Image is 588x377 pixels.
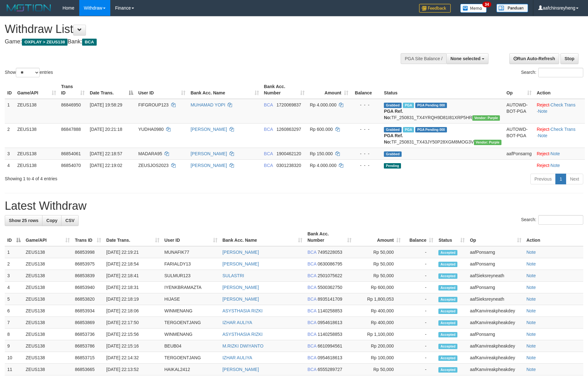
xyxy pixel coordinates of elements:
span: Accepted [438,320,457,326]
td: BEUB04 [162,340,220,352]
span: BCA [307,297,316,302]
td: 86853786 [72,340,104,352]
td: [DATE] 22:17:50 [104,317,162,329]
td: ZEUS138 [23,293,72,305]
th: ID: activate to sort column descending [5,228,23,246]
td: - [403,246,436,258]
span: Grabbed [384,127,402,132]
td: [DATE] 22:15:16 [104,340,162,352]
a: ASYSTHASIA RIZKI [223,332,263,337]
td: ZEUS138 [23,282,72,293]
span: Copy 0954618613 to clipboard [318,355,342,360]
a: Reject [537,163,549,168]
td: 86853839 [72,270,104,282]
td: 11 [5,364,23,375]
span: Copy 1140258853 to clipboard [318,308,342,313]
td: SULMUR123 [162,270,220,282]
span: Accepted [438,309,457,314]
td: 86853869 [72,317,104,329]
span: Copy 6610994561 to clipboard [318,343,342,348]
b: PGA Ref. No: [384,109,403,120]
span: Accepted [438,250,457,255]
td: 8 [5,329,23,340]
h1: Latest Withdraw [5,200,583,212]
a: [PERSON_NAME] [223,297,259,302]
th: User ID: activate to sort column ascending [162,228,220,246]
span: BCA [307,250,316,255]
span: FIFGROUP123 [138,102,169,107]
span: [DATE] 20:21:18 [90,127,122,132]
a: Note [527,343,536,348]
td: Rp 50,000 [354,246,403,258]
a: Note [527,250,536,255]
span: Marked by aafnoeunsreypich [403,103,414,108]
th: Trans ID: activate to sort column ascending [59,81,87,99]
span: BCA [307,320,316,325]
a: Note [527,308,536,313]
a: Show 25 rows [5,215,42,226]
a: [PERSON_NAME] [223,261,259,266]
td: WINMENANG [162,305,220,317]
td: ZEUS138 [15,99,59,124]
span: OXPLAY > ZEUS138 [22,39,68,46]
span: PGA Pending [415,103,447,108]
span: Copy [46,218,57,223]
span: BCA [307,308,316,313]
th: Date Trans.: activate to sort column descending [87,81,136,99]
td: AUTOWD-BOT-PGA [504,123,534,148]
span: BCA [307,273,316,278]
span: MADARA95 [138,151,162,156]
td: ZEUS138 [15,159,59,171]
div: - - - [353,150,379,157]
span: [DATE] 22:19:02 [90,163,122,168]
a: Note [527,261,536,266]
th: Game/API: activate to sort column ascending [23,228,72,246]
span: Copy 0954618613 to clipboard [318,320,342,325]
img: Button%20Memo.svg [460,4,487,13]
span: 86854061 [61,151,81,156]
th: Action [534,81,585,99]
span: BCA [264,163,273,168]
a: IZHAR AULIYA [223,320,252,325]
span: Copy 0630086795 to clipboard [318,261,342,266]
span: Accepted [438,273,457,279]
td: 86853975 [72,258,104,270]
td: 6 [5,305,23,317]
th: Bank Acc. Number: activate to sort column ascending [262,81,307,99]
td: 3 [5,148,15,159]
td: [DATE] 22:18:06 [104,305,162,317]
td: Rp 400,000 [354,305,403,317]
a: Copy [42,215,61,226]
td: 3 [5,270,23,282]
td: · · [534,123,585,148]
td: Rp 50,000 [354,364,403,375]
td: ZEUS138 [23,258,72,270]
span: Copy 1900462120 to clipboard [276,151,301,156]
span: Rp 600.000 [310,127,333,132]
td: [DATE] 22:18:54 [104,258,162,270]
a: Note [538,109,547,114]
span: None selected [450,56,481,61]
a: [PERSON_NAME] [191,151,227,156]
td: ZEUS138 [23,329,72,340]
td: aafKanvireakpheakdey [467,364,524,375]
span: Copy 8935141709 to clipboard [318,297,342,302]
td: aafPonsarng [467,258,524,270]
td: aafSieksreyneath [467,270,524,282]
td: TERGOENTJANG [162,317,220,329]
td: Rp 50,000 [354,270,403,282]
td: · [534,159,585,171]
span: Copy 7495228053 to clipboard [318,250,342,255]
td: aafPonsarng [467,246,524,258]
span: PGA Pending [415,127,447,132]
div: - - - [353,162,379,169]
td: ZEUS138 [23,305,72,317]
span: Accepted [438,285,457,291]
td: aafKanvireakpheakdey [467,317,524,329]
img: Feedback.jpg [419,4,451,13]
span: BCA [264,102,273,107]
td: - [403,293,436,305]
td: 86853940 [72,282,104,293]
span: BCA [307,285,316,290]
span: Vendor URL: https://trx4.1velocity.biz [472,115,500,121]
